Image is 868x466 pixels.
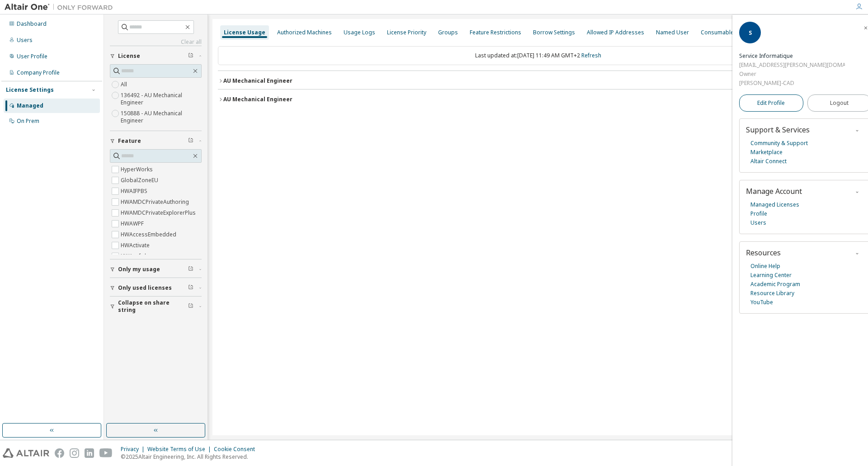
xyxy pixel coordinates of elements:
[214,446,260,453] div: Cookie Consent
[581,52,601,59] a: Refresh
[750,157,787,166] a: Altair Connect
[750,289,794,298] a: Resource Library
[587,29,644,36] div: Allowed IP Addresses
[387,29,426,36] div: License Priority
[218,89,858,109] button: AU Mechanical EngineerLicense ID: 150888
[757,99,785,107] span: Edit Profile
[110,38,202,46] a: Clear all
[85,448,94,458] img: linkedin.svg
[830,99,849,108] span: Logout
[750,271,792,280] a: Learning Center
[99,448,113,458] img: youtube.svg
[701,29,737,36] div: Consumables
[110,46,202,66] button: License
[110,259,202,279] button: Only my usage
[6,86,54,94] div: License Settings
[224,29,265,36] div: License Usage
[188,303,193,310] span: Clear filter
[470,29,521,36] div: Feature Restrictions
[121,186,149,197] label: HWAIFPBS
[750,218,766,227] a: Users
[277,29,332,36] div: Authorized Machines
[121,197,191,207] label: HWAMDCPrivateAuthoring
[55,448,64,458] img: facebook.svg
[739,52,845,61] div: Service Informatique
[188,284,193,292] span: Clear filter
[739,79,845,88] div: [PERSON_NAME]-CAD
[188,137,193,145] span: Clear filter
[739,94,803,112] a: Edit Profile
[5,3,118,12] img: Altair One
[750,148,783,157] a: Marketplace
[110,278,202,298] button: Only used licenses
[121,108,202,126] label: 150888 - AU Mechanical Engineer
[121,446,147,453] div: Privacy
[223,96,292,103] div: AU Mechanical Engineer
[739,70,845,79] div: Owner
[118,299,188,314] span: Collapse on share string
[121,175,160,186] label: GlobalZoneEU
[70,448,79,458] img: instagram.svg
[3,448,49,458] img: altair_logo.svg
[438,29,458,36] div: Groups
[118,284,172,292] span: Only used licenses
[121,164,155,175] label: HyperWorks
[750,298,773,307] a: YouTube
[17,102,43,109] div: Managed
[147,446,214,453] div: Website Terms of Use
[121,218,146,229] label: HWAWPF
[121,251,150,262] label: HWAcufwh
[223,77,292,85] div: AU Mechanical Engineer
[750,280,800,289] a: Academic Program
[121,79,129,90] label: All
[218,46,858,65] div: Last updated at: [DATE] 11:49 AM GMT+2
[121,90,202,108] label: 136492 - AU Mechanical Engineer
[188,52,193,60] span: Clear filter
[750,262,780,271] a: Online Help
[746,186,802,196] span: Manage Account
[344,29,375,36] div: Usage Logs
[218,71,858,91] button: AU Mechanical EngineerLicense ID: 136492
[121,453,260,461] p: © 2025 Altair Engineering, Inc. All Rights Reserved.
[656,29,689,36] div: Named User
[739,61,845,70] div: [EMAIL_ADDRESS][PERSON_NAME][DOMAIN_NAME]
[17,20,47,28] div: Dashboard
[750,200,799,209] a: Managed Licenses
[17,69,60,76] div: Company Profile
[746,248,781,258] span: Resources
[110,297,202,316] button: Collapse on share string
[110,131,202,151] button: Feature
[17,53,47,60] div: User Profile
[118,52,140,60] span: License
[17,37,33,44] div: Users
[188,266,193,273] span: Clear filter
[118,137,141,145] span: Feature
[121,207,198,218] label: HWAMDCPrivateExplorerPlus
[749,29,752,37] span: S
[750,209,767,218] a: Profile
[121,240,151,251] label: HWActivate
[750,139,808,148] a: Community & Support
[121,229,178,240] label: HWAccessEmbedded
[746,125,810,135] span: Support & Services
[17,118,39,125] div: On Prem
[533,29,575,36] div: Borrow Settings
[118,266,160,273] span: Only my usage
